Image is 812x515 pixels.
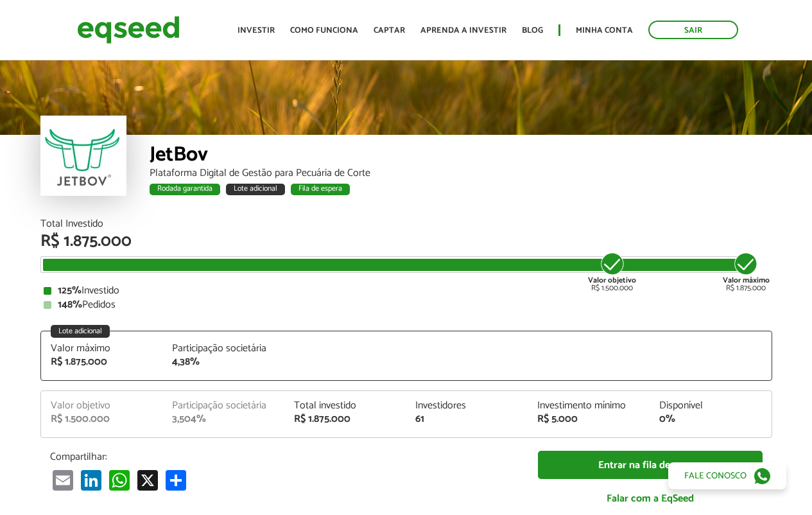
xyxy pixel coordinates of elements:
div: R$ 1.500.000 [51,414,153,424]
a: LinkedIn [78,469,104,491]
div: Investidores [415,401,518,411]
div: 0% [659,414,762,424]
strong: Valor máximo [723,274,770,286]
div: Valor objetivo [51,401,153,411]
a: Entrar na fila de espera [538,451,763,480]
div: Investido [44,286,769,296]
a: Aprenda a investir [420,26,506,35]
div: R$ 1.875.000 [294,414,397,424]
div: R$ 1.875.000 [723,251,770,292]
div: Lote adicional [226,184,285,195]
strong: 148% [58,296,82,313]
div: Rodada garantida [150,184,220,195]
a: Investir [238,26,275,35]
div: Lote adicional [51,325,110,338]
p: Compartilhar: [50,451,519,463]
div: 3,504% [172,414,275,424]
div: Total Investido [40,219,772,229]
div: R$ 1.875.000 [40,233,772,250]
a: Minha conta [576,26,633,35]
a: Email [50,469,76,491]
a: Compartilhar [163,469,189,491]
a: X [135,469,160,491]
div: Plataforma Digital de Gestão para Pecuária de Corte [150,168,772,179]
div: R$ 1.500.000 [588,251,636,292]
div: Fila de espera [291,184,350,195]
div: 4,38% [172,357,275,367]
a: Blog [522,26,543,35]
div: Participação societária [172,344,275,354]
div: R$ 1.875.000 [51,357,153,367]
a: Captar [374,26,405,35]
a: Falar com a EqSeed [538,485,763,512]
a: Sair [648,21,738,39]
div: JetBov [150,144,772,168]
div: Investimento mínimo [537,401,640,411]
div: Pedidos [44,300,769,310]
div: Valor máximo [51,344,153,354]
div: 61 [415,414,518,424]
a: Fale conosco [668,462,786,489]
div: R$ 5.000 [537,414,640,424]
a: Como funciona [290,26,358,35]
div: Participação societária [172,401,275,411]
strong: Valor objetivo [588,274,636,286]
div: Total investido [294,401,397,411]
strong: 125% [58,282,82,299]
img: EqSeed [77,13,180,47]
div: Disponível [659,401,762,411]
a: WhatsApp [107,469,132,491]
